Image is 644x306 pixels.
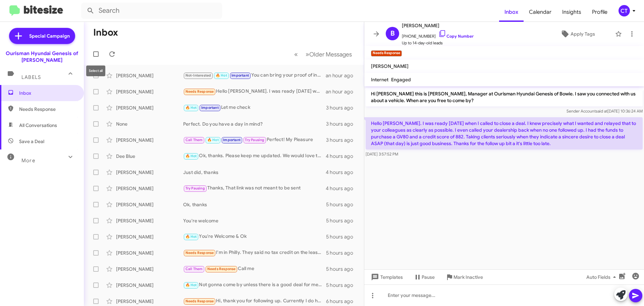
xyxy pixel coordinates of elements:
div: an hour ago [326,88,359,95]
div: 3 hours ago [326,121,359,127]
div: Let me check [183,104,326,112]
div: Hi, thank you for following up. Currently I do have a business trip coming up [DATE]. And I will ... [183,297,326,305]
span: Inbox [19,90,76,96]
span: said at [596,108,607,114]
a: Calendar [524,2,557,22]
div: Select all [86,65,105,76]
span: Save a Deal [19,138,44,145]
a: Insights [557,2,587,22]
div: Not gonna come by unless there is a good deal for me on the table. [183,281,326,289]
div: CT [619,5,630,16]
p: Hi [PERSON_NAME] this is [PERSON_NAME], Manager at Ourisman Hyundai Genesis of Bowie. I saw you c... [366,88,643,106]
span: Needs Response [19,106,76,113]
div: 5 hours ago [326,217,359,224]
div: 5 hours ago [326,233,359,240]
span: » [306,50,309,58]
span: Older Messages [309,51,352,58]
span: Important [201,105,219,110]
button: CT [613,5,637,16]
p: Hello [PERSON_NAME]. I was ready [DATE] when I called to close a deal. I knew precisely what I wa... [366,117,643,149]
div: [PERSON_NAME] [116,266,183,272]
a: Copy Number [438,34,474,39]
span: Auto Fields [586,271,619,283]
div: [PERSON_NAME] [116,217,183,224]
div: [PERSON_NAME] [116,104,183,111]
div: Dee Blue [116,153,183,160]
span: [PERSON_NAME] [371,63,409,69]
div: You're welcome [183,217,326,224]
span: Needs Response [185,299,214,303]
div: 5 hours ago [326,201,359,208]
span: Labels [21,74,41,80]
div: [PERSON_NAME] [116,298,183,305]
span: 🔥 Hot [216,73,227,78]
h1: Inbox [93,27,118,38]
div: Ok, thanks [183,201,326,208]
span: Engaged [391,77,411,83]
div: [PERSON_NAME] [116,201,183,208]
a: Profile [587,2,613,22]
span: Internet [371,77,388,83]
span: Try Pausing [245,138,264,142]
div: I'm in Philly. They said no tax credit on the lease. Lucid offering $15000 plus $7500 plus more o... [183,249,326,257]
span: Special Campaign [29,33,70,39]
span: Not-Interested [185,73,211,78]
div: [PERSON_NAME] [116,233,183,240]
div: [PERSON_NAME] [116,250,183,256]
span: « [294,50,298,58]
input: Search [81,3,222,19]
button: Next [302,47,356,61]
span: All Conversations [19,122,57,129]
span: Templates [370,271,403,283]
span: Call Them [185,267,203,271]
button: Mark Inactive [440,271,488,283]
div: None [116,121,183,127]
div: 6 hours ago [326,298,359,305]
a: Inbox [499,2,524,22]
button: Pause [408,271,440,283]
span: Needs Response [185,251,214,255]
span: 🔥 Hot [185,283,197,287]
span: 🔥 Hot [185,234,197,239]
span: Important [231,73,249,78]
div: 3 hours ago [326,137,359,143]
div: [PERSON_NAME] [116,185,183,192]
button: Templates [364,271,408,283]
small: Needs Response [371,50,402,56]
div: Just did, thanks [183,169,326,176]
span: 🔥 Hot [185,105,197,110]
div: Ok, thanks. Please keep me updated. We would love to bring you back in. [183,152,326,160]
div: [PERSON_NAME] [116,88,183,95]
div: 5 hours ago [326,250,359,256]
div: Thanks, That link was not meant to be sent [183,184,326,192]
div: Perfect. Do you have a day in mind? [183,121,326,127]
div: 3 hours ago [326,104,359,111]
div: Perfect! My Pleasure [183,136,326,144]
span: Important [223,138,240,142]
span: [PHONE_NUMBER] [402,30,474,40]
div: 4 hours ago [326,153,359,160]
button: Apply Tags [543,28,612,40]
div: 4 hours ago [326,185,359,192]
div: Hello [PERSON_NAME]. I was ready [DATE] when I called to close a deal. I knew precisely what I wa... [183,88,326,95]
span: Try Pausing [185,186,205,190]
div: an hour ago [326,72,359,79]
span: Pause [422,271,435,283]
span: [PERSON_NAME] [402,21,474,30]
span: Sender Account [DATE] 10:36:24 AM [567,108,643,114]
div: [PERSON_NAME] [116,72,183,79]
div: Call me [183,265,326,273]
div: [PERSON_NAME] [116,282,183,289]
div: 4 hours ago [326,169,359,176]
span: 🔥 Hot [185,154,197,158]
div: 5 hours ago [326,282,359,289]
span: Up to 14-day-old leads [402,40,474,46]
div: [PERSON_NAME] [116,137,183,143]
div: [PERSON_NAME] [116,169,183,176]
div: You're Welcome & Ok [183,233,326,241]
span: Needs Response [207,267,236,271]
button: Auto Fields [581,271,624,283]
nav: Page navigation example [290,47,356,61]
